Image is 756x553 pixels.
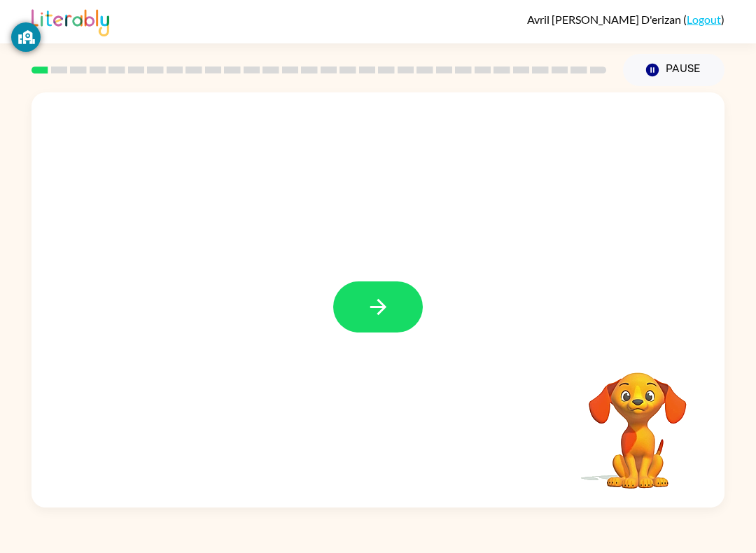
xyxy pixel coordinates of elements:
a: Logout [687,13,721,26]
div: ( ) [527,13,724,26]
button: GoGuardian Privacy Information [11,22,41,52]
button: Pause [623,54,724,86]
span: Avril [PERSON_NAME] D'erizan [527,13,683,26]
video: Your browser must support playing .mp4 files to use Literably. Please try using another browser. [568,351,708,491]
img: Literably [31,6,109,36]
